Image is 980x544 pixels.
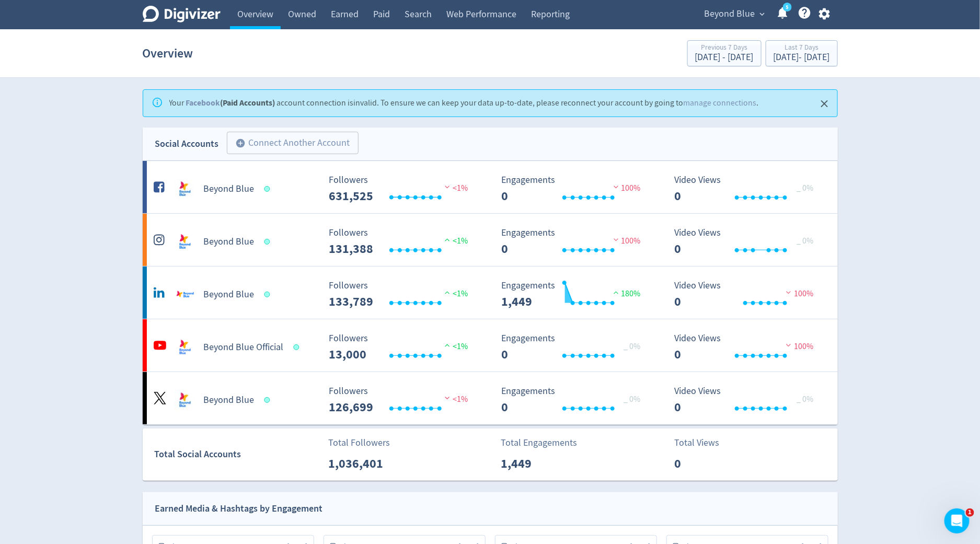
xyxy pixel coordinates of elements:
img: negative-performance.svg [783,341,794,349]
a: Connect Another Account [219,133,359,155]
a: Beyond Blue undefinedBeyond Blue Followers 126,699 Followers 126,699 <1% Engagements 0 Engagement... [143,372,838,424]
p: Total Views [675,436,735,450]
a: Beyond Blue Official undefinedBeyond Blue Official Followers 13,000 Followers 13,000 <1% Engageme... [143,319,838,372]
span: Data last synced: 22 Sep 2025, 12:02pm (AEST) [264,397,273,403]
span: _ 0% [624,394,641,404]
h5: Beyond Blue [204,236,255,248]
img: Beyond Blue undefined [175,284,195,305]
svg: Engagements 0 [497,386,653,414]
span: 100% [783,288,813,299]
img: negative-performance.svg [611,236,621,244]
svg: Followers 631,525 [324,175,480,203]
img: positive-performance.svg [442,341,453,349]
h1: Overview [143,37,193,70]
span: 100% [783,341,813,352]
svg: Video Views 0 [669,386,826,414]
svg: Engagements 0 [497,333,653,361]
h5: Beyond Blue [204,394,255,407]
svg: Video Views 0 [669,228,826,256]
span: expand_more [758,9,767,19]
h5: Beyond Blue [204,183,255,195]
a: Beyond Blue undefinedBeyond Blue Followers 133,789 Followers 133,789 <1% Engagements 1,449 Engage... [143,267,838,319]
img: negative-performance.svg [442,394,453,402]
span: 100% [611,183,641,193]
span: _ 0% [624,341,641,352]
span: <1% [442,341,468,352]
div: Your account connection is invalid . To ensure we can keep your data up-to-date, please reconnect... [169,93,759,113]
button: Close [816,95,833,112]
div: [DATE] - [DATE] [774,53,830,62]
span: Data last synced: 22 Sep 2025, 5:02am (AEST) [264,239,273,245]
img: positive-performance.svg [442,236,453,244]
img: negative-performance.svg [611,183,621,191]
span: Data last synced: 22 Sep 2025, 5:02am (AEST) [264,292,273,297]
p: Total Followers [328,436,390,450]
span: Data last synced: 21 Sep 2025, 10:02pm (AEST) [293,344,302,350]
span: 1 [966,508,974,517]
p: 1,036,401 [328,454,388,473]
h5: Beyond Blue [204,288,255,301]
span: _ 0% [797,236,813,246]
button: Previous 7 Days[DATE] - [DATE] [687,40,762,66]
img: Beyond Blue Official undefined [175,337,195,358]
div: Total Social Accounts [154,447,321,462]
button: Connect Another Account [227,132,359,155]
svg: Video Views 0 [669,333,826,361]
img: positive-performance.svg [611,288,621,296]
div: Previous 7 Days [695,44,754,53]
a: manage connections [684,98,757,108]
span: <1% [442,394,468,404]
img: Beyond Blue undefined [175,179,195,200]
div: [DATE] - [DATE] [695,53,754,62]
div: Last 7 Days [774,44,830,53]
h5: Beyond Blue Official [204,341,284,354]
svg: Engagements 0 [497,175,653,203]
p: 0 [675,454,735,473]
iframe: Intercom live chat [944,508,970,534]
a: Facebook [186,97,221,108]
img: negative-performance.svg [442,183,453,191]
text: 5 [786,4,788,11]
span: _ 0% [797,394,813,404]
img: negative-performance.svg [783,288,794,296]
img: positive-performance.svg [442,288,453,296]
a: 5 [783,3,792,11]
span: Beyond Blue [705,6,755,22]
span: _ 0% [797,183,813,193]
a: Beyond Blue undefinedBeyond Blue Followers 631,525 Followers 631,525 <1% Engagements 0 Engagement... [143,161,838,213]
svg: Engagements 1,449 [497,281,653,308]
svg: Video Views 0 [669,175,826,203]
svg: Video Views 0 [669,281,826,308]
svg: Followers 13,000 [324,333,480,361]
span: <1% [442,236,468,246]
button: Last 7 Days[DATE]- [DATE] [766,40,838,66]
svg: Followers 126,699 [324,386,480,414]
svg: Followers 131,388 [324,228,480,256]
span: 100% [611,236,641,246]
button: Beyond Blue [701,6,768,22]
div: Social Accounts [155,136,219,152]
div: Earned Media & Hashtags by Engagement [155,501,323,516]
svg: Engagements 0 [497,228,653,256]
p: Total Engagements [501,436,577,450]
span: Data last synced: 22 Sep 2025, 11:01am (AEST) [264,186,273,192]
svg: Followers 133,789 [324,281,480,308]
a: Beyond Blue undefinedBeyond Blue Followers 131,388 Followers 131,388 <1% Engagements 0 Engagement... [143,214,838,266]
strong: (Paid Accounts) [186,97,275,108]
img: Beyond Blue undefined [175,232,195,252]
span: <1% [442,288,468,299]
span: <1% [442,183,468,193]
span: add_circle [236,138,246,148]
img: Beyond Blue undefined [175,390,195,411]
span: 180% [611,288,641,299]
p: 1,449 [501,454,561,473]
